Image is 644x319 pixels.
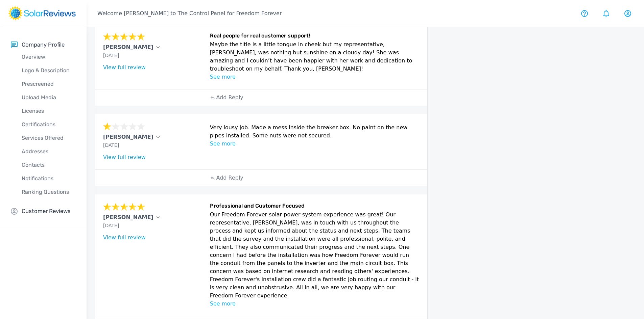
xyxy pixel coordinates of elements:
[11,188,87,196] p: Ranking Questions
[11,107,87,115] p: Licenses
[11,161,87,169] p: Contacts
[11,50,87,64] a: Overview
[103,223,119,228] span: [DATE]
[22,41,65,49] p: Company Profile
[103,154,146,160] a: View full review
[11,104,87,118] a: Licenses
[11,91,87,104] a: Upload Media
[11,185,87,199] a: Ranking Questions
[103,142,119,148] span: [DATE]
[11,80,87,88] p: Prescreened
[11,53,87,61] p: Overview
[216,174,243,182] p: Add Reply
[11,67,87,75] p: Logo & Description
[103,64,146,71] a: View full review
[103,133,153,141] p: [PERSON_NAME]
[103,43,153,51] p: [PERSON_NAME]
[11,148,87,156] p: Addresses
[11,64,87,77] a: Logo & Description
[210,300,420,308] p: See more
[103,213,153,221] p: [PERSON_NAME]
[210,203,420,211] h6: Professional and Customer Focused
[210,211,420,300] p: Our Freedom Forever solar power system experience was great! Our representative, [PERSON_NAME], w...
[210,124,420,140] p: Very lousy job. Made a mess inside the breaker box. No paint on the new pipes installed. Some nut...
[103,234,146,241] a: View full review
[11,118,87,131] a: Certifications
[103,53,119,58] span: [DATE]
[11,131,87,145] a: Services Offered
[11,158,87,172] a: Contacts
[11,77,87,91] a: Prescreened
[210,41,420,73] p: Maybe the title is a little tongue in cheek but my representative, [PERSON_NAME], was nothing but...
[11,134,87,142] p: Services Offered
[11,94,87,102] p: Upload Media
[210,140,420,148] p: See more
[11,121,87,129] p: Certifications
[216,94,243,102] p: Add Reply
[210,32,420,41] h6: Real people for real customer support!
[11,145,87,158] a: Addresses
[210,73,420,81] p: See more
[97,9,282,18] p: Welcome [PERSON_NAME] to The Control Panel for Freedom Forever
[11,172,87,185] a: Notifications
[22,207,71,215] p: Customer Reviews
[11,175,87,183] p: Notifications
